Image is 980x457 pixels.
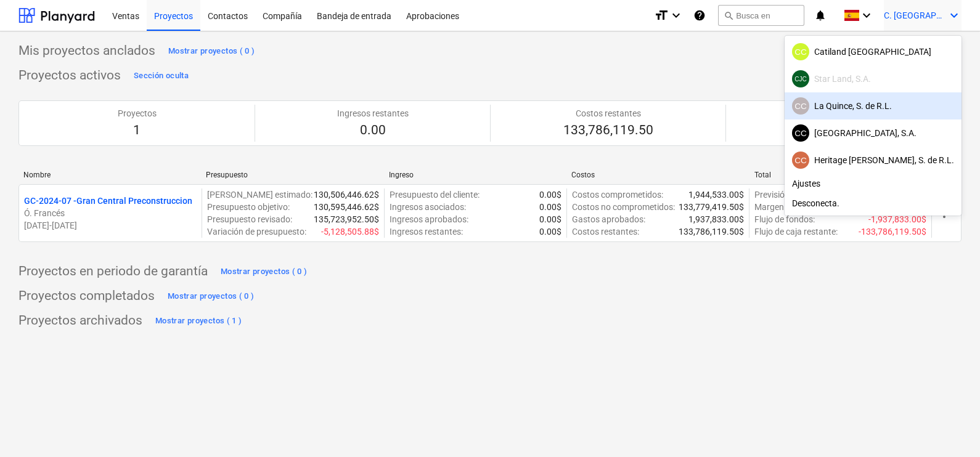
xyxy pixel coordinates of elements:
[792,70,954,87] div: Star Land, S.A.
[792,43,954,60] div: Catiland [GEOGRAPHIC_DATA]
[792,124,809,142] div: Carlos Cedeno
[918,398,980,457] iframe: Chat Widget
[785,193,962,213] div: Desconecta.
[918,398,980,457] div: Widget de chat
[792,70,809,87] div: Carlos Joel Cedeno
[794,76,807,83] span: CJC
[792,97,954,115] div: La Quince, S. de R.L.
[792,152,809,169] div: Carlos Cedeno
[792,152,954,169] div: Heritage [PERSON_NAME], S. de R.L.
[794,47,807,57] span: CC
[792,124,954,142] div: [GEOGRAPHIC_DATA], S.A.
[792,97,809,115] div: Carlos Cedeno
[792,43,809,60] div: Carlos Cedeno
[785,174,962,193] div: Ajustes
[794,156,807,165] span: CC
[794,102,807,111] span: CC
[794,129,807,138] span: CC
